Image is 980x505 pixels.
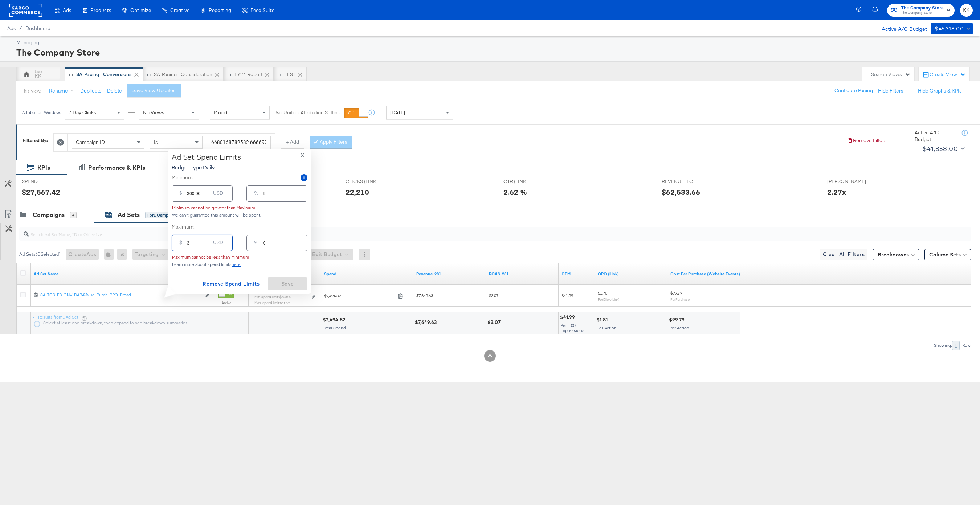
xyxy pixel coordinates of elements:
span: Clear All Filters [823,250,865,259]
div: Learn more about spend limits [172,262,307,267]
button: Remove Spend Limits [200,277,262,290]
div: 0 [104,249,117,260]
span: KK [963,6,970,15]
span: Reporting [209,7,231,13]
div: Filtered By: [23,137,48,144]
a: SA_TCS_FB_CNV_DABAValue_Purch_PRO_Broad [40,292,201,300]
span: Remove Spend Limits [203,279,260,288]
label: Maximum: [172,223,307,230]
sub: Max. spend limit : not set [254,300,290,305]
div: $45,318.00 [935,24,964,33]
div: Drag to reorder tab [227,72,231,76]
div: $7,649.63 [415,319,439,326]
div: Search Views [871,71,911,78]
label: Use Unified Attribution Setting: [273,109,342,116]
span: $7,649.63 [416,293,433,298]
span: Campaign ID [76,139,105,145]
div: SA-Pacing - Consideration [154,71,212,78]
span: Optimize [130,7,151,13]
button: $45,318.00 [931,23,973,34]
div: Campaigns [33,211,65,219]
button: Remove Filters [847,137,887,144]
div: $ [176,238,185,251]
a: here. [232,262,241,267]
button: $41,858.00 [920,143,966,155]
button: Breakdowns [873,249,919,260]
div: Ad Sets [118,211,140,219]
a: The average cost for each purchase tracked by your Custom Audience pixel on your website after pe... [670,271,740,277]
div: SA-Pacing - Conversions [76,71,132,78]
a: ROAS_281 [489,271,556,277]
span: Dashboard [25,25,50,31]
div: The Company Store [16,46,971,58]
div: KPIs [37,164,50,172]
sub: Per Purchase [670,297,690,301]
span: Total Spend [323,325,346,330]
div: Showing: [934,343,952,348]
button: Rename [44,85,82,98]
span: The Company Store [901,4,944,12]
span: $1.76 [598,290,607,296]
div: $99.79 [669,316,687,323]
span: Ads [63,7,71,13]
button: X [298,153,307,158]
span: Per 1,000 Impressions [560,323,584,333]
span: $41.99 [562,293,573,298]
span: Products [90,7,111,13]
button: Hide Filters [878,87,903,94]
div: % [251,188,261,201]
button: KK [960,4,973,17]
span: Per Action [597,325,617,330]
span: Feed Suite [250,7,274,13]
button: The Company StoreThe Company Store [887,4,955,17]
p: Budget Type: Daily [172,164,241,171]
div: Drag to reorder tab [69,72,73,76]
span: X [301,150,305,160]
div: $3.07 [487,319,503,326]
div: 1 [952,341,960,350]
a: The total amount spent to date. [324,271,411,277]
sub: Min. spend limit: $300.00 [254,295,291,299]
span: Per Action [669,325,689,330]
span: Is [154,139,158,145]
div: KK [35,73,41,79]
button: Duplicate [80,87,102,94]
div: Attribution Window: [22,110,61,115]
div: FY24 Report [234,71,262,78]
div: 2.62 % [503,187,527,197]
div: Ad Set Spend Limits [172,153,241,161]
div: TEST [285,71,295,78]
a: The average cost you've paid to have 1,000 impressions of your ad. [562,271,592,277]
span: REVENUE_LC [662,178,716,185]
div: $62,533.66 [662,187,700,197]
div: $41.99 [560,314,577,321]
label: Minimum: [172,174,193,181]
span: CTR (LINK) [503,178,558,185]
button: Delete [107,87,122,94]
label: Active [218,300,234,305]
div: Active A/C Budget [915,129,955,143]
span: Creative [170,7,189,13]
div: We can't guarantee this amount will be spent. [172,213,307,218]
input: Enter a search term [208,136,271,149]
div: for 1 Campaign [145,212,179,218]
div: This View: [22,88,41,94]
button: Column Sets [924,249,971,260]
span: Mixed [214,109,227,116]
button: + Add [281,136,304,149]
div: Performance & KPIs [88,164,145,172]
div: Drag to reorder tab [277,72,281,76]
div: 4 [70,212,77,218]
div: Maximum cannot be less than Minimum [172,255,249,260]
a: Revenue_281 [416,271,483,277]
div: $1.81 [596,316,610,323]
div: $41,858.00 [923,143,958,154]
a: The average cost for each link click you've received from your ad. [598,271,665,277]
div: USD [210,238,226,251]
span: [PERSON_NAME] [827,178,882,185]
div: Active A/C Budget [874,23,927,34]
span: SPEND [22,178,76,185]
div: Drag to reorder tab [147,72,151,76]
span: Ads [7,25,16,31]
span: The Company Store [901,10,944,16]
